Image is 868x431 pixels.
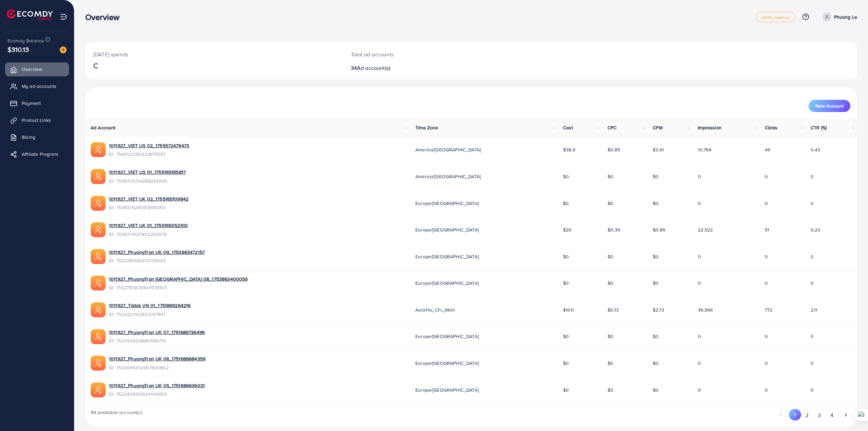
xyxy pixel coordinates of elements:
span: 0 [765,200,768,207]
span: Ad account(s) [357,64,390,72]
span: $0.85 [608,146,620,153]
span: $0 [563,200,569,207]
span: $38.9 [563,146,575,153]
button: Go to page 2 [801,409,813,421]
span: ID: 7540125361229676551 [109,151,189,157]
span: 0.43 [811,146,820,153]
a: 1011927_VIET US 01_1755165165817 [109,169,186,175]
span: 36,566 [698,306,713,313]
span: $0 [653,333,658,340]
a: 1011927_Tiktok VN 01_1751869264216 [109,302,191,309]
span: 0 [811,173,814,180]
button: Go to next page [840,409,852,420]
span: America/[GEOGRAPHIC_DATA] [415,146,481,153]
a: 1011927_PhuongTran UK 07_1751686736496 [109,329,205,336]
span: $0 [563,360,569,367]
span: CTR (%) [811,124,827,131]
span: $0 [608,173,613,180]
span: Ecomdy Balance [7,37,44,44]
span: CPC [608,124,616,131]
span: 0.23 [811,226,820,233]
span: $0 [563,280,569,286]
span: 0 [811,200,814,207]
span: $0.39 [608,226,620,233]
p: Total ad accounts [351,50,527,58]
img: ic-ads-acc.e4c84228.svg [91,356,106,371]
a: Overview [5,62,69,76]
span: 0 [765,333,768,340]
span: $310.13 [7,44,29,54]
img: ic-ads-acc.e4c84228.svg [91,329,106,344]
span: Cost [563,124,573,131]
span: Europe/[GEOGRAPHIC_DATA] [415,200,479,207]
span: 0 [811,387,814,393]
span: Europe/[GEOGRAPHIC_DATA] [415,253,479,260]
span: Affiliate Program [22,151,58,157]
a: white_agency [756,12,795,22]
span: $0 [608,253,613,260]
span: My ad accounts [22,83,56,90]
span: $0 [653,387,658,393]
span: Clicks [765,124,778,131]
span: 0 [811,280,814,286]
span: ID: 7538376314288242696 [109,177,186,184]
span: 0 [811,360,814,367]
span: 0 [765,360,768,367]
span: $0 [608,280,613,286]
span: Impression [698,124,722,131]
span: ID: 7538376260918116360 [109,204,188,211]
span: Europe/[GEOGRAPHIC_DATA] [415,280,479,286]
a: 1011927_PhuongTran UK 06_1751686684359 [109,355,205,362]
span: 22,522 [698,226,713,233]
img: image [60,46,67,53]
p: [DATE] spends [93,50,334,58]
img: logo [7,10,53,20]
span: 0 [765,387,768,393]
button: Go to page 1 [789,409,801,420]
span: 34 available account(s) [91,409,142,421]
span: $0 [563,333,569,340]
span: ID: 7538376127405293576 [109,231,188,238]
span: Europe/[GEOGRAPHIC_DATA] [415,360,479,367]
a: Phuong Le [820,13,857,21]
span: $0 [653,360,658,367]
span: 0 [698,173,701,180]
button: Go to page 4 [826,409,838,421]
a: 1011927_PhuongTran UK 05_1751686636031 [109,382,205,389]
span: 0 [811,253,814,260]
span: 0 [765,173,768,180]
img: ic-ads-acc.e4c84228.svg [91,249,106,264]
span: Payment [22,100,41,107]
img: menu [60,13,68,21]
img: ic-ads-acc.e4c84228.svg [91,222,106,237]
span: $100 [563,306,574,313]
img: ic-ads-acc.e4c84228.svg [91,302,106,317]
span: 0 [765,280,768,286]
button: New Account [809,100,850,112]
span: 51 [765,226,769,233]
a: 1011927_VIET UK 02_1755165109842 [109,195,188,202]
span: $0 [653,200,658,207]
span: 0 [698,333,701,340]
span: $0 [653,253,658,260]
h3: Overview [85,12,125,22]
span: ID: 7523436928681590791 [109,337,205,344]
span: Europe/[GEOGRAPHIC_DATA] [415,387,479,393]
span: Asia/Ho_Chi_Minh [415,306,455,313]
span: Ad Account [91,124,116,131]
span: 0 [698,200,701,207]
span: Overview [22,66,42,73]
span: $0.89 [653,226,665,233]
span: ID: 7532786145470726145 [109,257,205,264]
a: 1011927_VIET US 02_1755572479473 [109,142,189,149]
span: 0 [765,253,768,260]
span: $0 [608,387,613,393]
span: 0 [811,333,814,340]
a: Payment [5,96,69,110]
span: white_agency [762,15,789,19]
span: $0 [563,173,569,180]
span: $0 [608,360,613,367]
span: Product Links [22,117,51,124]
img: ic-ads-acc.e4c84228.svg [91,196,106,211]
